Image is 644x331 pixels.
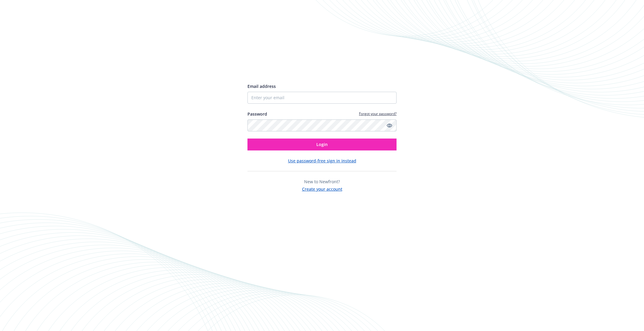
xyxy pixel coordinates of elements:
input: Enter your email [247,92,397,104]
input: Enter your password [247,119,397,131]
span: New to Newfront? [304,179,340,184]
a: Show password [386,122,393,129]
a: Forgot your password? [359,111,397,116]
img: Newfront logo [247,62,304,72]
button: Use password-free sign in instead [288,158,356,164]
button: Create your account [302,185,342,192]
span: Email address [247,83,276,89]
span: Login [316,142,328,147]
label: Password [247,111,267,117]
button: Login [247,139,397,150]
